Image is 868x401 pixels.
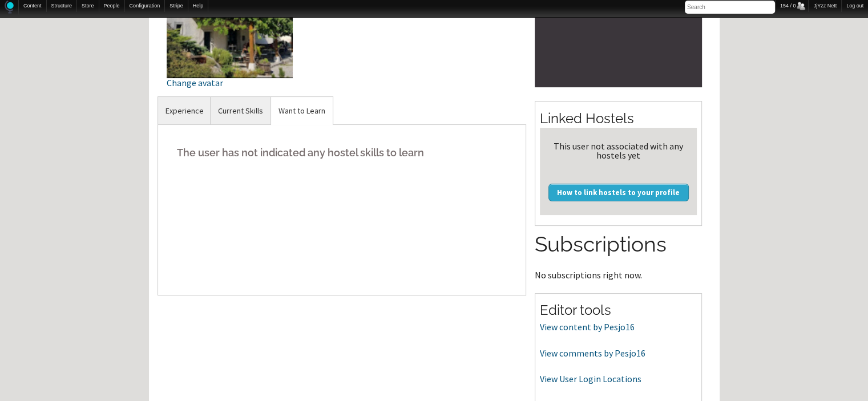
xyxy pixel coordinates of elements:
[548,184,689,201] a: How to link hostels to your profile
[540,347,645,359] a: View comments by Pesjo16
[5,1,14,14] img: Home
[685,1,775,14] input: Search
[167,78,293,87] div: Change avatar
[540,301,697,320] h2: Editor tools
[271,97,333,125] a: Want to Learn
[535,230,702,260] h2: Subscriptions
[540,109,697,128] h2: Linked Hostels
[211,97,271,125] a: Current Skills
[158,97,211,125] a: Experience
[540,321,635,333] a: View content by Pesjo16
[544,141,692,160] div: This user not associated with any hostels yet
[167,8,293,87] a: Change avatar
[540,373,641,384] a: View User Login Locations
[167,135,518,170] h5: The user has not indicated any hostel skills to learn
[535,230,702,279] section: No subscriptions right now.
